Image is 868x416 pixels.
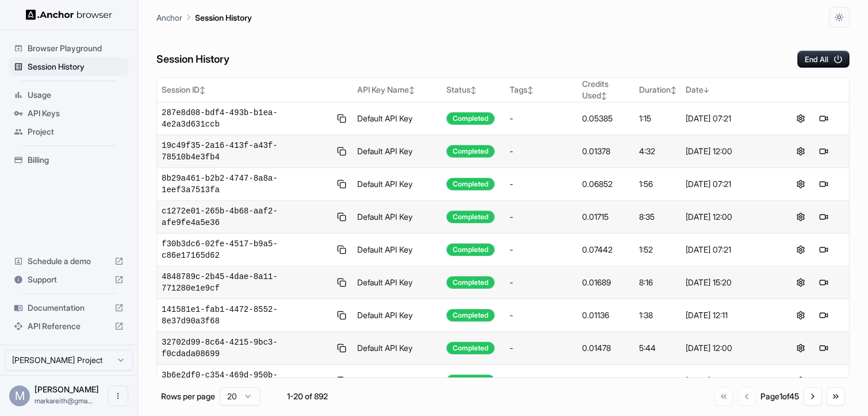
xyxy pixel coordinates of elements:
h6: Session History [156,51,230,68]
div: Usage [9,86,128,104]
span: f30b3dc6-02fe-4517-b9a5-c86e17165d62 [162,238,330,261]
div: 0.21240 [582,375,630,387]
div: 0.01715 [582,211,630,223]
td: Default API Key [353,201,442,234]
span: ↓ [703,86,709,94]
span: 4848789c-2b45-4dae-8a11-771280e1e9cf [162,271,330,294]
span: Billing [28,154,124,166]
span: ↕ [671,86,676,94]
div: 0.01478 [582,342,630,354]
div: 8:35 [639,211,676,223]
span: Browser Playground [28,43,124,54]
div: [DATE] 12:00 [686,211,771,223]
div: Completed [446,276,495,289]
img: Anchor Logo [26,9,112,20]
div: - [510,375,573,387]
span: 19c49f35-2a16-413f-a43f-78510b4e3fb4 [162,140,330,163]
div: [DATE] 15:20 [686,277,771,288]
td: Default API Key [353,168,442,201]
div: API Keys [9,104,128,123]
div: Completed [446,211,495,223]
div: Duration [639,84,676,96]
div: Status [446,84,500,96]
span: Documentation [28,302,110,314]
div: Tags [510,84,573,96]
td: Default API Key [353,266,442,299]
div: Session History [9,58,128,76]
span: markareith@gmail.com [35,396,93,405]
nav: breadcrumb [156,11,252,24]
div: [DATE] 07:21 [686,178,771,190]
div: API Reference [9,317,128,335]
span: ↕ [409,86,415,94]
div: Project [9,123,128,141]
span: API Keys [28,108,124,119]
span: ↕ [601,91,607,100]
div: Date [686,84,771,96]
span: Project [28,126,124,138]
span: 8b29a461-b2b2-4747-8a8a-1eef3a7513fa [162,173,330,196]
div: - [510,113,573,124]
span: 141581e1-fab1-4472-8552-8e37d90a3f68 [162,304,330,327]
span: API Reference [28,320,110,332]
span: Session History [28,61,124,72]
td: Default API Key [353,102,442,135]
div: - [510,211,573,223]
td: Default API Key [353,332,442,365]
td: Default API Key [353,135,442,168]
div: 5:44 [639,342,676,354]
td: Default API Key [353,299,442,332]
div: 1:15 [639,113,676,124]
div: - [510,277,573,288]
div: Completed [446,342,495,354]
div: [DATE] 12:00 [686,146,771,157]
td: Default API Key [353,365,442,398]
div: Credits Used [582,78,630,101]
span: c1272e01-265b-4b68-aaf2-afe9fe4a5e36 [162,205,330,228]
div: [DATE] 12:00 [686,342,771,354]
span: 287e8d08-bdf4-493b-b1ea-4e2a3d631ccb [162,107,330,130]
div: Schedule a demo [9,252,128,270]
div: 0.06852 [582,178,630,190]
div: API Key Name [357,84,437,96]
p: Anchor [156,12,182,24]
div: [DATE] 07:21 [686,113,771,124]
div: M [9,386,30,406]
p: Session History [195,12,252,24]
div: Completed [446,309,495,322]
div: - [510,342,573,354]
span: 3b6e2df0-c354-469d-950b-5453478bec9b [162,369,330,392]
div: - [510,310,573,321]
span: 32702d99-8c64-4215-9bc3-f0cdada08699 [162,337,330,360]
span: Mark Reith [35,384,99,394]
span: ↕ [200,86,205,94]
span: Support [28,274,110,285]
div: 0.05385 [582,113,630,124]
div: Completed [446,112,495,125]
div: 0.07442 [582,244,630,255]
div: Completed [446,375,495,387]
div: 0.01136 [582,310,630,321]
div: 0.01689 [582,277,630,288]
button: Open menu [108,386,128,406]
div: 0.01378 [582,146,630,157]
div: 4:59 [639,375,676,387]
div: Session ID [162,84,348,96]
td: Default API Key [353,234,442,266]
div: 1:52 [639,244,676,255]
div: Browser Playground [9,39,128,58]
div: Page 1 of 45 [760,391,799,402]
span: ↕ [471,86,476,94]
div: - [510,146,573,157]
div: Documentation [9,299,128,317]
div: 1:56 [639,178,676,190]
div: Completed [446,178,495,190]
div: [DATE] 07:21 [686,244,771,255]
div: Completed [446,243,495,256]
div: - [510,178,573,190]
p: Rows per page [161,391,215,402]
div: Completed [446,145,495,158]
div: [DATE] 09:00 [686,375,771,387]
span: Schedule a demo [28,255,110,267]
div: 1:38 [639,310,676,321]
